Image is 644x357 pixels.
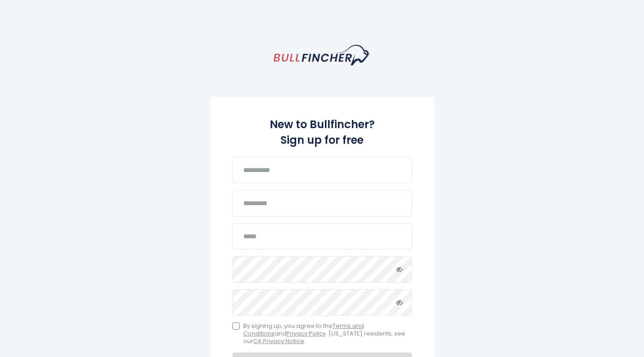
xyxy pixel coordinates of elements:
a: homepage [274,45,370,65]
h2: New to Bullfincher? Sign up for free [232,116,412,148]
span: By signing up, you agree to the and . [US_STATE] residents, see our . [243,323,412,345]
a: Terms and Conditions [243,322,364,338]
a: CA Privacy Notice [253,337,304,345]
a: Privacy Policy [286,329,326,338]
input: By signing up, you agree to theTerms and ConditionsandPrivacy Policy. [US_STATE] residents, see o... [232,323,240,330]
i: Toggle password visibility [396,266,403,273]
